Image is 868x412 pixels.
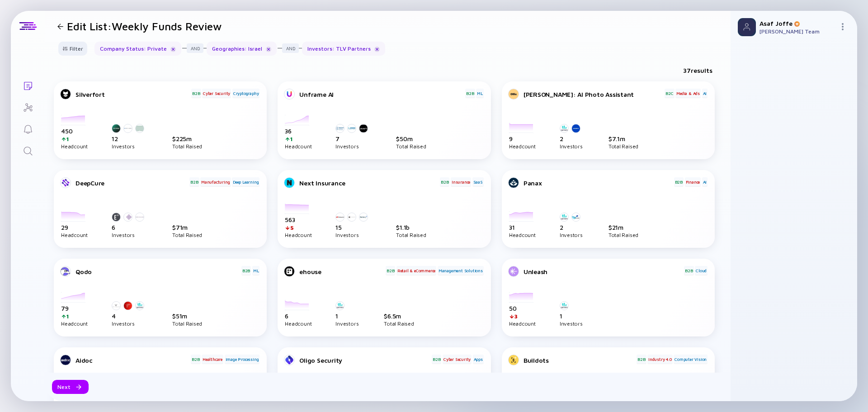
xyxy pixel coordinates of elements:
div: B2B [684,266,693,275]
div: Cloud [695,266,708,275]
div: Manufacturing [200,177,231,186]
div: Investors [560,144,583,148]
div: AI [702,177,708,186]
div: B2B [637,355,646,364]
div: Asaf Joffe [759,19,835,27]
div: B2C [665,89,674,98]
div: $ 50m [396,135,426,142]
div: $ 6.5m [384,312,414,320]
div: B2B [465,89,475,98]
div: $ 7.1m [609,135,638,142]
div: Investors [560,322,583,326]
div: DeepCure [75,179,189,187]
div: Filter [57,42,89,56]
div: Total Raised [609,144,638,148]
div: $ 51m [172,312,202,320]
div: Healthcare [202,355,223,364]
div: [PERSON_NAME]: AI Photo Assistant [524,90,664,98]
a: Investor Map [11,96,45,118]
div: Company Status : Private [94,42,181,56]
div: Management Solutions [438,266,484,275]
div: Finance [685,177,701,186]
div: B2B [191,89,201,98]
div: AI [702,89,708,98]
div: Computer Vision [674,355,708,364]
div: Next Insurance [299,179,439,187]
div: B2B [191,355,200,364]
div: Total Raised [396,233,426,237]
button: Next [52,380,89,394]
div: 4 [112,312,147,320]
div: Investors [335,322,359,326]
div: Panax [524,179,673,187]
div: SaaS [472,177,484,186]
div: 2 [560,223,583,231]
div: 12 [112,135,147,142]
div: $ 1.1b [396,223,426,231]
div: 15 [335,223,371,231]
div: 6 [112,223,147,231]
div: $ 71m [172,223,202,231]
div: Investors [335,233,371,237]
div: Unleash [524,268,683,275]
div: Total Raised [396,144,426,148]
div: 2 [560,135,583,142]
div: Total Raised [609,233,638,237]
div: [PERSON_NAME] Team [759,28,835,35]
div: B2B [386,266,395,275]
div: Total Raised [172,144,202,148]
div: Image Processing [225,355,260,364]
div: Cyber Security [443,355,472,364]
div: ehouse [299,268,385,275]
div: Investors [335,144,371,148]
div: Total Raised [172,322,202,326]
div: Oligo Security [299,356,431,364]
div: 7 [335,135,371,142]
div: Deep Learning [232,177,259,186]
div: $ 225m [172,135,202,142]
div: ML [252,266,260,275]
div: Media & Ads [675,89,701,98]
div: $ 21m [609,223,638,231]
a: Reminders [11,118,45,139]
div: Cyber Security [202,89,231,98]
div: Investors [112,233,147,237]
div: Investors [112,322,147,326]
div: ML [476,89,484,98]
div: B2B [674,177,684,186]
div: Investors : TLV Partners [302,42,385,56]
div: B2B [241,266,251,275]
div: Aidoc [75,356,190,364]
div: Cryptography [232,89,260,98]
div: Insurance [451,177,471,186]
div: Investors [112,144,147,148]
div: Total Raised [384,322,414,326]
div: Retail & eCommerce [396,266,436,275]
img: Menu [839,23,846,30]
div: B2B [189,177,199,186]
h1: Edit List: Weekly Funds Review [67,20,222,33]
div: B2B [440,177,449,186]
div: Unframe AI [299,90,464,98]
div: 37 results [683,66,712,74]
div: Buildots [524,356,636,364]
button: Filter [58,42,87,56]
div: Qodo [75,268,241,275]
div: 1 [335,312,359,320]
a: Search [11,139,45,161]
div: B2B [432,355,441,364]
a: Lists [11,74,45,96]
div: Geographies : Israel [207,42,277,56]
div: Apps [473,355,484,364]
div: Total Raised [172,233,202,237]
div: Silverfort [75,90,190,98]
img: Profile Picture [738,18,756,36]
div: 1 [560,312,583,320]
div: Industry 4.0 [647,355,673,364]
div: Investors [560,233,583,237]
